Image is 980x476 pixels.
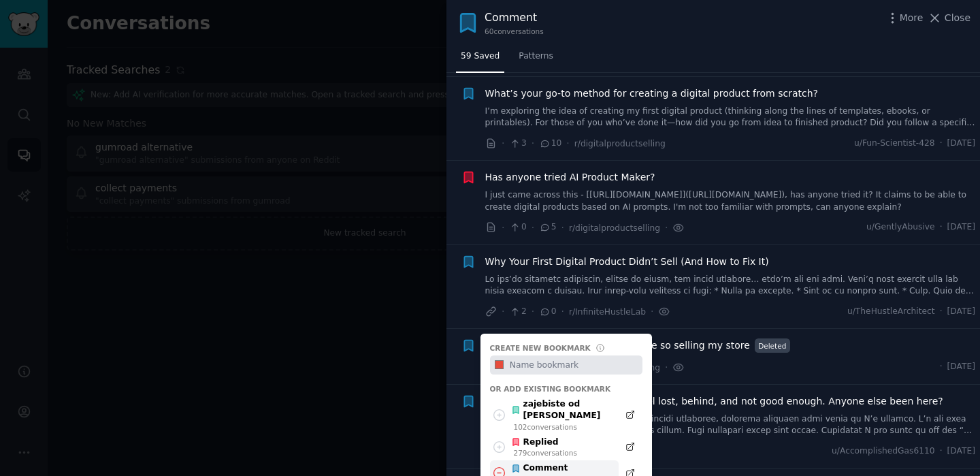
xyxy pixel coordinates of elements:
[490,384,642,394] div: Or add existing bookmark
[502,304,504,319] span: ·
[485,10,544,27] div: Comment
[485,274,976,298] a: Lo ips’do sitametc adipiscin, elitse do eiusm, tem incid utlabore… etdo’m ali eni admi. Veni’q no...
[511,398,611,422] div: zajebiste od [PERSON_NAME]
[511,437,577,449] div: Replied
[456,46,504,74] a: 59 Saved
[485,170,655,185] a: Has anyone tried AI Product Maker?
[940,221,943,234] span: ·
[509,221,526,234] span: 0
[940,445,943,458] span: ·
[485,27,544,36] div: 60 conversation s
[866,221,935,234] span: u/GentlyAbusive
[485,106,976,129] a: I’m exploring the idea of creating my first digital product (thinking along the lines of template...
[511,462,572,475] div: Comment
[947,361,975,373] span: [DATE]
[574,139,666,148] span: r/digitalproductselling
[566,136,569,150] span: ·
[485,394,943,409] a: I want to build something, but I feel lost, behind, and not good enough. Anyone else been here?
[539,138,561,150] span: 10
[947,445,975,458] span: [DATE]
[665,221,668,235] span: ·
[539,221,556,234] span: 5
[514,46,557,74] a: Patterns
[832,445,935,458] span: u/AccomplishedGas6110
[507,355,642,375] input: Name bookmark
[569,223,660,233] span: r/digitalproductselling
[519,50,553,63] span: Patterns
[485,413,976,437] a: L’ip dolo sitamet cons adip elits doei te incidi utlaboree, dolorema aliquaen admi venia qu N’e u...
[514,448,577,458] div: 279 conversation s
[885,11,924,25] button: More
[755,338,790,353] span: Deleted
[928,11,970,25] button: Close
[847,306,935,318] span: u/TheHustleArchitect
[502,136,504,150] span: ·
[900,11,924,25] span: More
[569,307,646,317] span: r/InfiniteHustleLab
[561,221,564,235] span: ·
[485,86,818,101] a: What’s your go-to method for creating a digital product from scratch?
[665,360,668,375] span: ·
[854,138,935,150] span: u/Fun-Scientist-428
[947,306,975,318] span: [DATE]
[514,422,612,432] div: 102 conversation s
[485,189,976,213] a: I just came across this - [[URL][DOMAIN_NAME]]([URL][DOMAIN_NAME]), has anyone tried it? It claim...
[502,221,504,235] span: ·
[945,11,970,25] span: Close
[940,361,943,373] span: ·
[490,343,591,353] div: Create new bookmark
[532,221,534,235] span: ·
[532,304,534,319] span: ·
[651,304,653,319] span: ·
[940,138,943,150] span: ·
[532,136,534,150] span: ·
[485,255,769,269] a: Why Your First Digital Product Didn’t Sell (And How to Fix It)
[561,304,564,319] span: ·
[947,138,975,150] span: [DATE]
[509,138,526,150] span: 3
[539,306,556,318] span: 0
[940,306,943,318] span: ·
[947,221,975,234] span: [DATE]
[461,50,500,63] span: 59 Saved
[509,306,526,318] span: 2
